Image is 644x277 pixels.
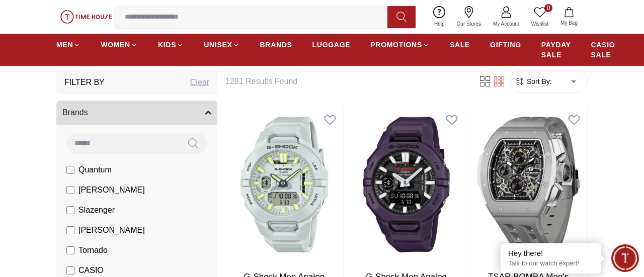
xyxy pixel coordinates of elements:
h3: Filter By [64,76,105,88]
input: Tornado [66,246,74,254]
a: CASIO SALE [591,36,615,64]
div: Clear [190,76,209,88]
div: Hey there! [508,248,594,258]
span: Tornado [78,244,108,256]
a: UNISEX [204,36,239,54]
span: SALE [450,40,470,50]
span: Brands [62,107,88,119]
div: Chat Widget [611,244,639,272]
span: Slazenger [78,204,115,216]
span: WOMEN [101,40,130,50]
span: Sort By: [525,76,552,86]
a: Our Stores [451,4,487,30]
span: Help [430,20,449,28]
input: Slazenger [66,206,74,214]
span: Our Stores [453,20,485,28]
a: 0Wishlist [525,4,554,30]
a: MEN [56,36,80,54]
span: [PERSON_NAME] [78,184,145,196]
span: CASIO SALE [591,40,615,60]
span: MEN [56,40,73,50]
span: PROMOTIONS [370,40,422,50]
img: G-Shock Men Analog Digital White Dial Watch - GBA-950-7ADR [225,107,343,262]
span: 0 [544,4,552,12]
a: SALE [450,36,470,54]
input: [PERSON_NAME] [66,186,74,194]
a: PROMOTIONS [370,36,430,54]
span: My Bag [556,19,582,27]
span: BRANDS [260,40,292,50]
span: LUGGAGE [312,40,351,50]
span: KIDS [158,40,176,50]
span: Quantum [78,164,112,176]
input: Quantum [66,166,74,174]
input: [PERSON_NAME] [66,226,74,234]
span: UNISEX [204,40,232,50]
span: PAYDAY SALE [541,40,571,60]
input: CASIO [66,266,74,274]
img: ... [60,10,112,23]
a: Help [428,4,451,30]
p: Talk to our watch expert! [508,259,594,268]
a: BRANDS [260,36,292,54]
a: PAYDAY SALE [541,36,571,64]
span: CASIO [78,264,104,276]
img: TSAR BOMBA Men's Analog Black Dial Watch - TB8214 C-Grey [469,107,587,262]
span: [PERSON_NAME] [78,224,145,236]
span: Wishlist [527,20,552,28]
h6: 1291 Results Found [225,75,466,87]
button: Brands [56,101,217,125]
a: LUGGAGE [312,36,351,54]
button: Sort By: [515,76,552,86]
a: KIDS [158,36,184,54]
span: GIFTING [490,40,521,50]
a: WOMEN [101,36,138,54]
img: G-Shock Men Analog Digital Black Dial Watch - GBA-950-2ADR [348,107,465,262]
button: My Bag [554,5,584,29]
span: My Account [489,20,523,28]
a: GIFTING [490,36,521,54]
